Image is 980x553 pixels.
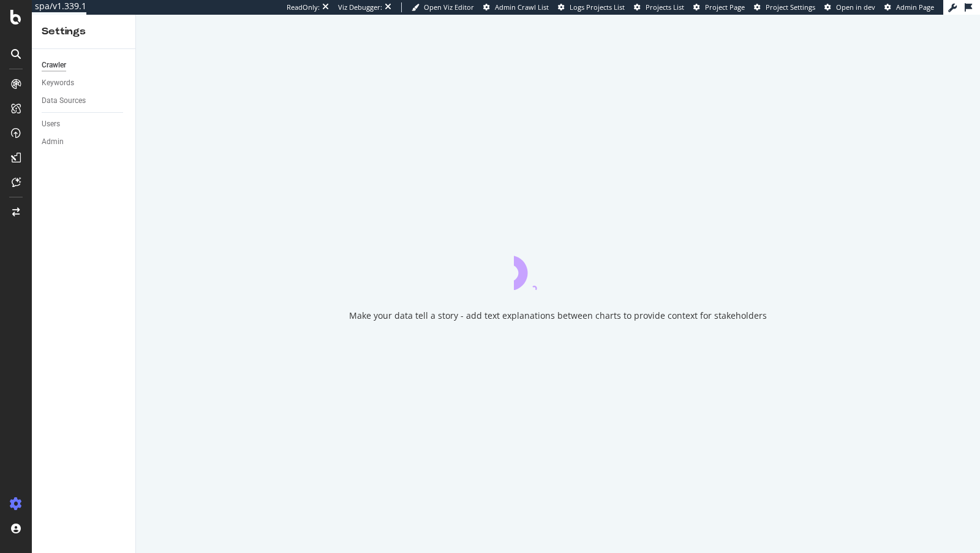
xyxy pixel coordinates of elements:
div: Users [42,118,60,131]
span: Logs Projects List [570,2,625,12]
a: Crawler [42,59,127,72]
span: Project Page [705,2,745,12]
span: Projects List [646,2,684,12]
div: Data Sources [42,94,86,107]
span: Project Settings [766,2,815,12]
a: Open in dev [824,2,875,12]
a: Projects List [634,2,684,12]
div: ReadOnly: [287,2,320,12]
span: Admin Page [896,2,934,12]
span: Admin Crawl List [495,2,549,12]
div: Admin [42,135,64,148]
a: Project Settings [754,2,815,12]
div: Keywords [42,77,74,90]
div: Crawler [42,59,66,72]
div: Viz Debugger: [338,2,382,12]
a: Data Sources [42,94,127,107]
div: Make your data tell a story - add text explanations between charts to provide context for stakeho... [349,310,767,322]
div: Settings [42,25,126,39]
a: Open Viz Editor [412,2,474,12]
a: Users [42,118,127,131]
a: Admin [42,135,127,148]
a: Keywords [42,77,127,90]
a: Project Page [693,2,745,12]
span: Open Viz Editor [424,2,474,12]
a: Logs Projects List [558,2,625,12]
span: Open in dev [836,2,875,12]
a: Admin Crawl List [483,2,549,12]
div: animation [514,246,602,290]
a: Admin Page [884,2,934,12]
